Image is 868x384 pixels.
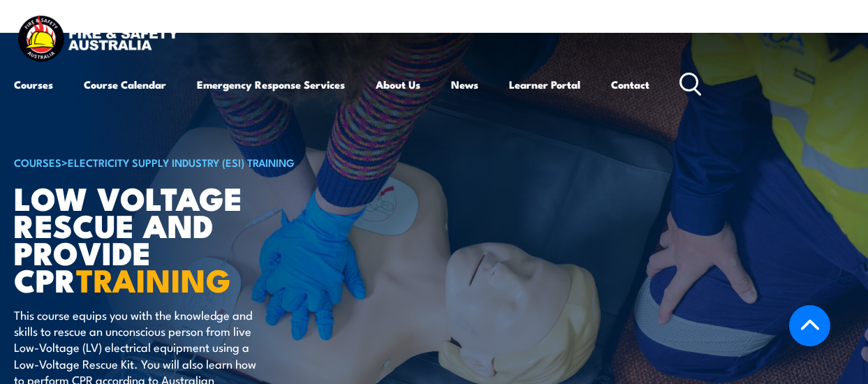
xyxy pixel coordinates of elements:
a: Courses [14,68,53,101]
a: Electricity Supply Industry (ESI) Training [68,154,295,170]
a: Contact [611,68,649,101]
h6: > [14,154,359,170]
a: Course Calendar [84,68,166,101]
a: About Us [376,68,420,101]
h1: Low Voltage Rescue and Provide CPR [14,184,359,293]
a: Emergency Response Services [197,68,345,101]
strong: TRAINING [76,255,231,303]
a: News [451,68,478,101]
a: Learner Portal [509,68,580,101]
a: COURSES [14,154,61,170]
